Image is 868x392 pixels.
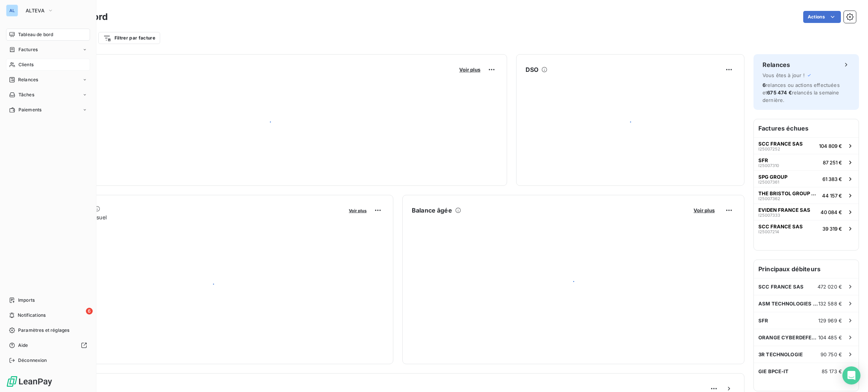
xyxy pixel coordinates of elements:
[412,206,452,215] h6: Balance âgée
[822,176,842,182] span: 61 383 €
[754,220,859,237] button: SCC FRANCE SASI2500721439 319 €
[803,11,841,23] button: Actions
[763,72,805,78] span: Vous êtes à jour !
[18,31,53,38] span: Tableau de bord
[6,339,90,351] a: Aide
[754,170,859,187] button: SPG GROUPI2500736161 383 €
[822,193,842,199] span: 44 157 €
[758,147,780,151] span: I25007252
[86,308,93,315] span: 6
[758,284,804,290] span: SCC FRANCE SAS
[6,5,18,17] div: AL
[758,174,787,180] span: SPG GROUP
[18,106,41,113] span: Paiements
[758,157,768,163] span: SFR
[819,143,842,149] span: 104 809 €
[758,318,768,324] span: SFR
[758,180,779,184] span: I25007361
[457,66,483,73] button: Voir plus
[18,46,38,53] span: Factures
[754,154,859,170] button: SFRI2500731087 251 €
[818,334,842,340] span: 104 485 €
[763,82,840,103] span: relances ou actions effectuées et relancés la semaine dernière.
[18,312,46,319] span: Notifications
[754,187,859,204] button: THE BRISTOL GROUP DEUTSCHLAND GMBHI2500736244 157 €
[18,61,34,68] span: Clients
[818,301,842,307] span: 132 588 €
[459,67,480,73] span: Voir plus
[347,207,369,214] button: Voir plus
[18,342,28,349] span: Aide
[18,327,69,334] span: Paramètres et réglages
[758,229,779,234] span: I25007214
[43,213,344,221] span: Chiffre d'affaires mensuel
[18,76,38,83] span: Relances
[754,260,859,278] h6: Principaux débiteurs
[6,375,53,387] img: Logo LeanPay
[758,301,818,307] span: ASM TECHNOLOGIES SAS
[758,207,810,213] span: EVIDEN FRANCE SAS
[763,60,790,69] h6: Relances
[694,207,715,213] span: Voir plus
[758,163,779,168] span: I25007310
[754,204,859,220] button: EVIDEN FRANCE SASI2500733340 084 €
[842,366,860,384] div: Open Intercom Messenger
[18,91,34,98] span: Tâches
[526,65,538,74] h6: DSO
[758,334,818,340] span: ORANGE CYBERDEFENSE [GEOGRAPHIC_DATA]
[823,160,842,166] span: 87 251 €
[767,90,792,96] span: 675 474 €
[758,223,803,229] span: SCC FRANCE SAS
[821,351,842,357] span: 90 750 €
[818,318,842,324] span: 129 969 €
[758,196,780,201] span: I25007362
[754,119,859,137] h6: Factures échues
[754,137,859,154] button: SCC FRANCE SASI25007252104 809 €
[821,209,842,215] span: 40 084 €
[758,190,819,196] span: THE BRISTOL GROUP DEUTSCHLAND GMBH
[18,297,35,304] span: Imports
[758,351,803,357] span: 3R TECHNOLOGIE
[691,207,717,214] button: Voir plus
[758,368,789,374] span: GIE BPCE-IT
[18,357,47,364] span: Déconnexion
[818,284,842,290] span: 472 020 €
[758,213,780,217] span: I25007333
[349,208,367,213] span: Voir plus
[26,8,44,14] span: ALTEVA
[822,226,842,232] span: 39 319 €
[98,32,160,44] button: Filtrer par facture
[763,82,766,88] span: 6
[822,368,842,374] span: 85 173 €
[758,141,803,147] span: SCC FRANCE SAS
